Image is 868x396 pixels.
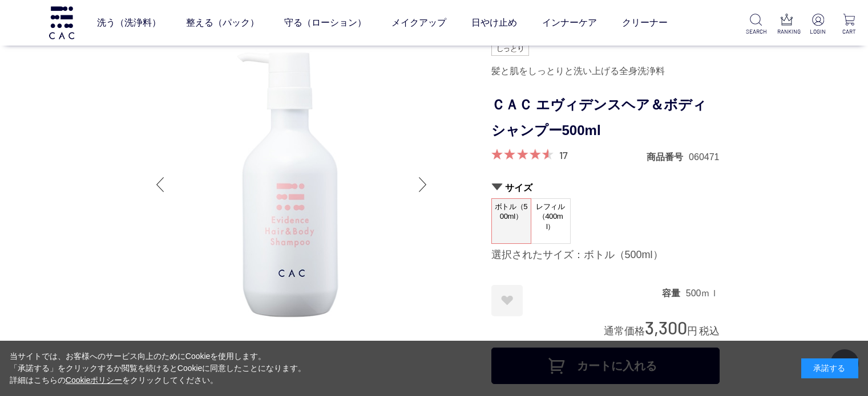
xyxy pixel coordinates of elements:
a: Cookieポリシー [66,375,123,385]
a: インナーケア [542,7,597,39]
a: 洗う（洗浄料） [97,7,161,39]
span: ボトル（500ml） [492,199,531,231]
img: ＣＡＣ エヴィデンスヘア＆ボディシャンプー500ml ボトル（500ml） [149,42,434,327]
span: 3,300 [645,317,687,338]
div: 選択されたサイズ：ボトル（500ml） [491,248,720,262]
p: RANKING [777,27,797,36]
a: LOGIN [808,14,828,36]
a: 整える（パック） [186,7,259,39]
span: 円 [687,325,697,337]
img: logo [47,6,76,39]
dd: 500ｍｌ [686,287,720,299]
h2: サイズ [491,182,720,194]
p: LOGIN [808,27,828,36]
a: CART [839,14,859,36]
span: レフィル（400ml） [531,199,570,235]
a: RANKING [777,14,797,36]
h1: ＣＡＣ エヴィデンスヘア＆ボディシャンプー500ml [491,92,720,144]
dt: 容量 [662,287,686,299]
a: メイクアップ [391,7,446,39]
a: お気に入りに登録する [491,285,523,316]
a: 17 [559,149,568,161]
div: 承諾する [801,358,858,378]
a: SEARCH [746,14,766,36]
a: クリーナー [622,7,668,39]
a: 日やけ止め [471,7,517,39]
dt: 商品番号 [647,151,689,163]
a: 守る（ローション） [284,7,366,39]
dd: 060471 [689,151,719,163]
div: 髪と肌をしっとりと洗い上げる全身洗浄料 [491,62,720,81]
span: 通常価格 [604,325,645,337]
p: SEARCH [746,27,766,36]
p: CART [839,27,859,36]
div: 当サイトでは、お客様へのサービス向上のためにCookieを使用します。 「承諾する」をクリックするか閲覧を続けるとCookieに同意したことになります。 詳細はこちらの をクリックしてください。 [10,350,306,386]
span: 税込 [699,325,720,337]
